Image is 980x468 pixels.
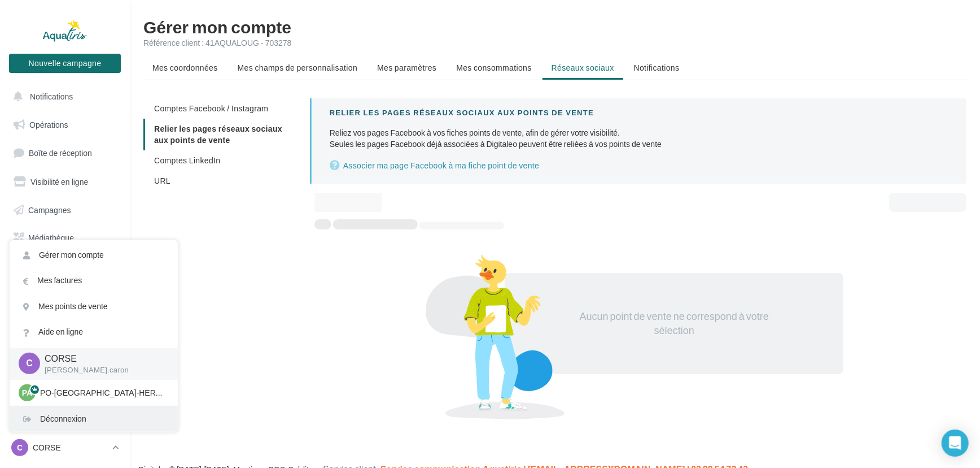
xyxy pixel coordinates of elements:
p: CORSE [45,352,160,365]
div: Aucun point de vente ne correspond à votre sélection [577,309,771,338]
h1: Gérer mon compte [143,18,966,35]
p: Seules les pages Facebook déjà associées à Digitaleo peuvent être reliées à vos points de vente [330,127,948,150]
div: Relier les pages réseaux sociaux aux points de vente [330,107,948,118]
div: Reliez vos pages Facebook à vos fiches points de vente, afin de gérer votre visibilité. [330,127,948,138]
span: Visibilité en ligne [30,177,88,187]
span: Mes coordonnées [152,63,218,72]
span: Boîte de réception [29,148,92,158]
a: Mes points de vente [10,294,178,319]
a: Opérations [7,113,123,137]
a: Médiathèque [7,226,123,250]
a: Gérer mon compte [10,242,178,268]
span: Mes consommations [456,63,531,72]
span: Médiathèque [28,233,74,242]
span: Campagnes [28,205,71,214]
a: Docto'Com [7,283,123,306]
div: Déconnexion [10,406,178,432]
a: Aide en ligne [10,319,178,345]
a: Boîte de réception [7,141,123,165]
p: CORSE [33,442,108,453]
span: Notifications [634,63,680,72]
button: Notifications [7,85,119,109]
span: Notifications [30,92,73,101]
a: Visibilité en ligne [7,170,123,194]
a: Mes factures [10,268,178,293]
a: Calendrier [7,254,123,278]
div: Référence client : 41AQUALOUG - 703278 [143,37,966,49]
span: Comptes LinkedIn [154,155,221,165]
a: Associer ma page Facebook à ma fiche point de vente [330,159,948,172]
span: URL [154,176,170,185]
span: Comptes Facebook / Instagram [154,103,268,113]
span: Opérations [29,120,68,129]
div: Open Intercom Messenger [942,430,969,457]
span: C [26,357,33,370]
span: Mes champs de personnalisation [238,63,358,72]
button: Nouvelle campagne [9,54,121,73]
a: C CORSE [9,437,121,458]
span: PA [22,387,32,398]
p: [PERSON_NAME].caron [45,365,160,375]
p: PO-[GEOGRAPHIC_DATA]-HERAULT [40,387,164,398]
span: C [17,442,23,453]
a: Campagnes [7,198,123,222]
span: Mes paramètres [377,63,436,72]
